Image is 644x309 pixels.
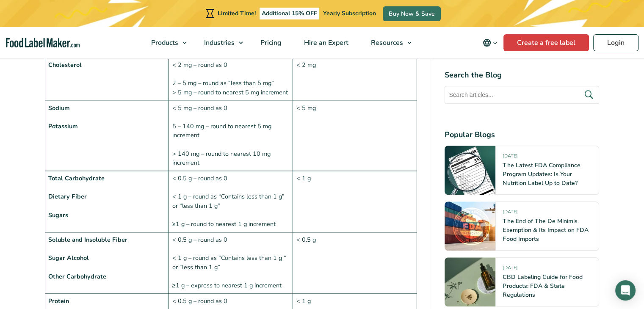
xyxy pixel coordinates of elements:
span: Products [149,38,179,47]
span: Resources [368,38,404,47]
a: Hire an Expert [293,27,358,58]
span: Yearly Subscription [323,9,376,17]
span: Industries [202,38,235,47]
a: Products [140,27,191,58]
strong: Sodium [48,104,70,112]
span: Pricing [258,38,282,47]
a: CBD Labeling Guide for Food Products: FDA & State Regulations [503,273,582,299]
td: < 0.5 g – round as 0 < 1 g – round as “Contains less than 1 g” or “less than 1 g” ≥1 g – round to... [169,171,293,232]
a: The End of The De Minimis Exemption & Its Impact on FDA Food Imports [503,217,588,243]
strong: Total Carbohydrate [48,174,105,182]
strong: Protein [48,297,69,305]
td: < 2 mg – round as 0 2 – 5 mg – round as “less than 5 mg” > 5 mg – round to nearest 5 mg increment [169,57,293,100]
span: [DATE] [503,265,517,274]
td: < 0.5 g – round as 0 < 1 g – round as “Contains less than 1 g “ or “less than 1 g” ≥1 g – express... [169,232,293,294]
strong: Sugars [48,211,68,219]
span: Additional 15% OFF [260,8,319,19]
td: < 2 mg [293,57,417,100]
a: The Latest FDA Compliance Program Updates: Is Your Nutrition Label Up to Date? [503,161,580,187]
td: < 5 mg – round as 0 5 – 140 mg – round to nearest 5 mg increment > 140 mg – round to nearest 10 m... [169,100,293,171]
a: Create a free label [503,34,589,51]
span: [DATE] [503,153,517,163]
span: Limited Time! [218,9,256,17]
a: Food Label Maker homepage [6,38,80,48]
strong: Soluble and Insoluble Fiber [48,235,127,244]
strong: Potassium [48,122,78,130]
strong: Sugar Alcohol [48,254,89,262]
a: Industries [193,27,247,58]
h4: Search the Blog [445,69,599,81]
span: [DATE] [503,209,517,218]
td: < 5 mg [293,100,417,171]
a: Buy Now & Save [383,6,441,21]
span: Hire an Expert [301,38,349,47]
div: Open Intercom Messenger [615,280,636,301]
a: Login [593,34,638,51]
strong: Other Carbohydrate [48,272,106,281]
td: < 0.5 g [293,232,417,294]
input: Search articles... [445,86,599,104]
button: Change language [477,34,503,51]
strong: Dietary Fiber [48,192,87,201]
a: Resources [360,27,416,58]
a: Pricing [249,27,291,58]
td: < 1 g [293,171,417,232]
strong: Cholesterol [48,61,82,69]
h4: Popular Blogs [445,129,599,141]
